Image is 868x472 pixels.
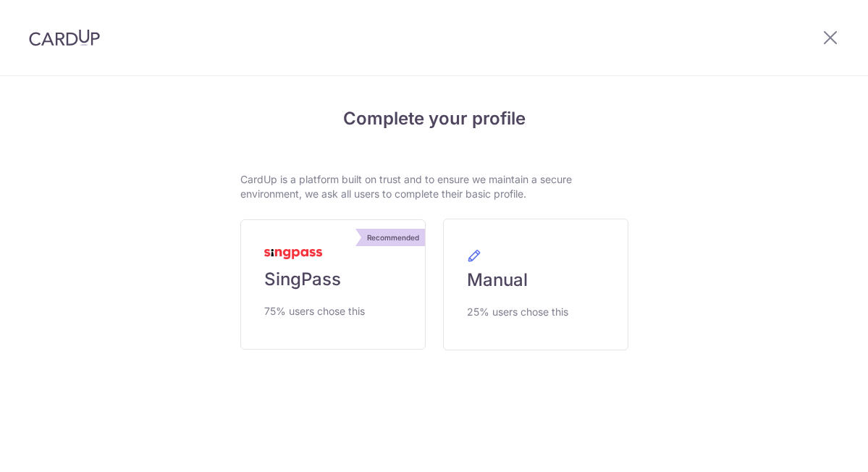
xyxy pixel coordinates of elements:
[467,303,568,321] span: 25% users chose this
[264,249,322,259] img: MyInfoLogo
[29,29,100,46] img: CardUp
[467,269,528,292] span: Manual
[361,229,425,246] div: Recommended
[240,106,628,132] h4: Complete your profile
[240,172,628,201] p: CardUp is a platform built on trust and to ensure we maintain a secure environment, we ask all us...
[443,219,628,350] a: Manual 25% users chose this
[264,268,341,291] span: SingPass
[264,303,365,320] span: 75% users chose this
[240,219,426,350] a: Recommended SingPass 75% users chose this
